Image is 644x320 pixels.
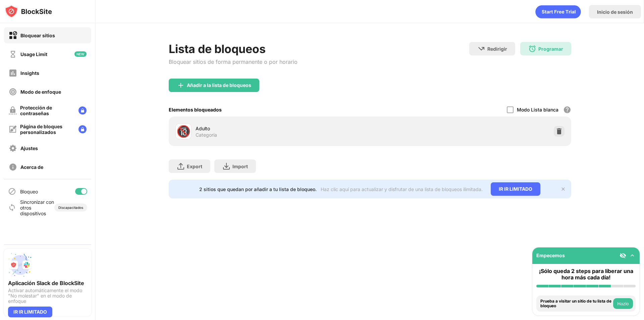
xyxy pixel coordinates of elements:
[176,125,191,138] div: 🔞
[20,145,38,151] div: Ajustes
[196,132,217,138] div: Categoría
[78,125,87,133] img: lock-menu.svg
[613,298,633,309] button: Hazlo
[8,288,87,304] div: Activar automáticamente el modo "No molestar" en el modo de enfoque
[20,51,47,57] div: Usage Limit
[9,163,17,171] img: about-off.svg
[538,46,563,52] div: Programar
[20,33,55,38] div: Bloquear sitios
[20,105,73,116] div: Protección de contraseñas
[169,42,298,56] div: Lista de bloqueos
[20,164,43,170] div: Acerca de
[74,51,87,57] img: new-icon.svg
[8,203,16,212] img: sync-icon.svg
[20,89,61,95] div: Modo de enfoque
[491,182,540,196] div: IR IR LIMITADO
[20,199,54,216] div: Sincronizar con otros dispositivos
[535,5,581,18] div: animation
[540,299,611,309] div: Prueba a visitar un sitio de tu lista de bloqueo
[620,252,626,259] img: eye-not-visible.svg
[5,5,52,18] img: logo-blocksite.svg
[169,58,298,65] div: Bloquear sitios de forma permanente o por horario
[9,69,17,77] img: insights-off.svg
[20,124,73,135] div: Página de bloques personalizados
[629,252,636,259] img: omni-setup-toggle.svg
[517,107,558,112] div: Modo Lista blanca
[9,106,17,115] img: password-protection-off.svg
[8,187,16,195] img: blocking-icon.svg
[536,268,636,281] div: ¡Sólo queda 2 steps para liberar una hora más cada día!
[560,186,566,192] img: x-button.svg
[321,186,483,192] div: Haz clic aquí para actualizar y disfrutar de una lista de bloqueos ilimitada.
[20,189,38,194] div: Bloqueo
[187,164,202,169] div: Export
[20,70,39,76] div: Insights
[199,186,317,192] div: 2 sitios que quedan por añadir a tu lista de bloqueo.
[9,88,17,96] img: focus-off.svg
[597,9,633,15] div: Inicio de sesión
[8,280,87,286] div: Aplicación Slack de BlockSite
[232,164,248,169] div: Import
[9,31,17,40] img: block-on.svg
[58,205,83,210] div: Discapacitados
[9,125,17,133] img: customize-block-page-off.svg
[187,83,251,88] div: Añadir a la lista de bloqueos
[78,106,87,115] img: lock-menu.svg
[9,50,17,58] img: time-usage-off.svg
[9,144,17,152] img: settings-off.svg
[169,107,222,112] div: Elementos bloqueados
[8,307,52,317] div: IR IR LIMITADO
[536,253,565,258] div: Empecemos
[196,125,370,132] div: Adulto
[487,46,507,52] div: Redirigir
[8,253,32,277] img: push-slack.svg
